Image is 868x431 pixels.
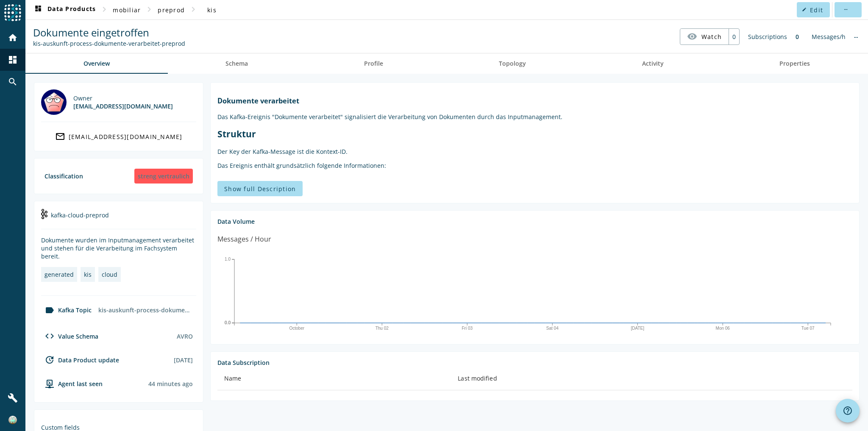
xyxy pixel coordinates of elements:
[364,61,383,67] span: Profile
[45,305,55,315] mat-icon: label
[807,28,850,45] div: Messages/h
[802,7,807,12] mat-icon: edit
[73,94,173,102] div: Owner
[45,172,83,180] div: Classification
[198,2,225,17] button: kis
[8,33,18,43] mat-icon: home
[217,234,271,245] div: Messages / Hour
[217,113,852,121] p: Das Kafka-Ereignis "Dokumente verarbeitet" signalisiert die Verarbeitung von Dokumenten durch das...
[174,356,193,364] div: [DATE]
[217,147,852,156] p: Der Key der Kafka-Message ist die Kontext-ID.
[779,61,810,67] span: Properties
[188,4,198,14] mat-icon: chevron_right
[207,6,217,14] span: kis
[546,326,559,331] text: Sat 04
[33,5,43,15] mat-icon: dashboard
[83,61,110,67] span: Overview
[33,5,96,15] span: Data Products
[451,367,852,390] th: Last modified
[41,355,119,365] div: Data Product update
[4,4,21,21] img: spoud-logo.svg
[791,28,803,45] div: 0
[801,326,815,331] text: Tue 07
[41,89,67,115] img: mbx_301492@mobi.ch
[631,326,645,331] text: [DATE]
[687,31,697,42] mat-icon: visibility
[134,169,193,184] div: streng vertraulich
[217,128,852,140] h2: Struktur
[177,332,193,340] div: AVRO
[850,28,862,45] div: No information
[376,326,389,331] text: Thu 02
[225,320,231,325] text: 0.0
[45,270,74,278] div: generated
[217,359,852,367] div: Data Subscription
[41,331,98,341] div: Value Schema
[225,257,231,261] text: 1.0
[148,380,193,388] div: Agents typically reports every 15min to 1h
[224,185,296,193] span: Show full Description
[33,39,185,47] div: Kafka Topic: kis-auskunft-process-dokumente-verarbeitet-preprod
[102,270,117,278] div: cloud
[217,161,852,170] p: Das Ereignis enthält grundsätzlich folgende Informationen:
[8,393,18,403] mat-icon: build
[41,209,47,219] img: kafka-cloud-preprod
[843,7,848,12] mat-icon: more_horiz
[499,61,526,67] span: Topology
[716,326,730,331] text: Mon 06
[41,305,92,315] div: Kafka Topic
[95,303,196,317] div: kis-auskunft-process-dokumente-verarbeitet-preprod
[8,416,17,424] img: c5efd522b9e2345ba31424202ff1fd10
[217,217,852,225] div: Data Volume
[8,55,18,65] mat-icon: dashboard
[810,6,823,14] span: Edit
[113,6,141,14] span: mobiliar
[797,2,830,17] button: Edit
[642,61,664,67] span: Activity
[217,181,303,196] button: Show full Description
[84,270,92,278] div: kis
[73,102,173,110] div: [EMAIL_ADDRESS][DOMAIN_NAME]
[744,28,791,45] div: Subscriptions
[41,378,103,389] div: agent-env-cloud-preprod
[144,4,154,14] mat-icon: chevron_right
[41,208,196,229] div: kafka-cloud-preprod
[8,77,18,87] mat-icon: search
[45,355,55,365] mat-icon: update
[30,2,99,17] button: Data Products
[41,236,196,260] div: Dokumente wurden im Inputmanagement verarbeitet und stehen für die Verarbeitung im Fachsystem ber...
[109,2,144,17] button: mobiliar
[843,406,853,416] mat-icon: help_outline
[680,29,729,44] button: Watch
[45,331,55,341] mat-icon: code
[55,131,65,142] mat-icon: mail_outline
[225,61,248,67] span: Schema
[217,96,852,106] h1: Dokumente verarbeitet
[69,133,183,141] div: [EMAIL_ADDRESS][DOMAIN_NAME]
[41,129,196,144] a: [EMAIL_ADDRESS][DOMAIN_NAME]
[289,326,304,331] text: October
[99,4,109,14] mat-icon: chevron_right
[217,367,451,390] th: Name
[33,25,149,39] span: Dokumente eingetroffen
[701,29,722,44] span: Watch
[462,326,473,331] text: Fri 03
[158,6,185,14] span: preprod
[154,2,188,17] button: preprod
[729,29,739,44] div: 0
